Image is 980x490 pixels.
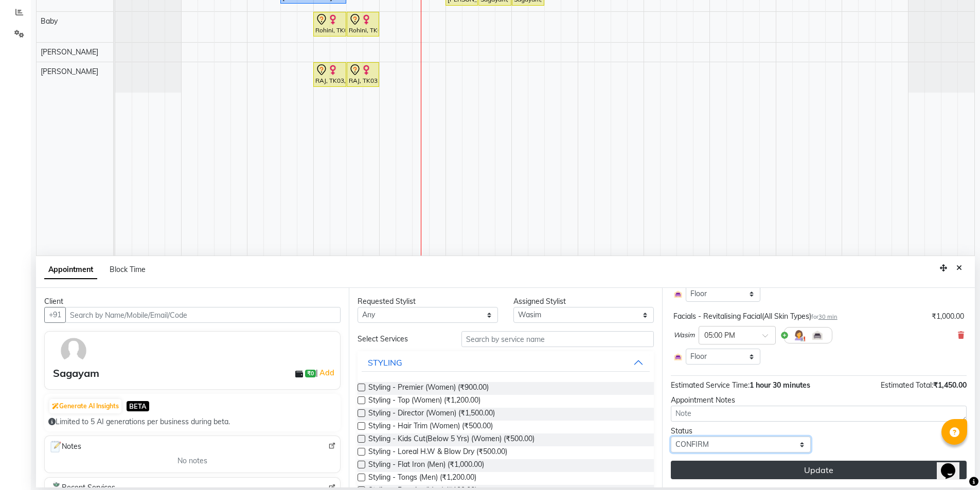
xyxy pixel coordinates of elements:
[49,440,81,453] span: Notes
[41,67,98,76] span: [PERSON_NAME]
[65,307,341,323] input: Search by Name/Mobile/Email/Code
[368,356,402,369] div: STYLING
[44,307,66,323] button: +91
[671,461,967,479] button: Update
[49,399,121,413] button: Generate AI Insights
[314,64,345,85] div: RAJ, TK03, 11:00 AM-11:30 AM, Threading - Eyebrows
[127,401,149,411] span: BETA
[314,13,345,35] div: Rohini, TK01, 11:00 AM-11:30 AM, Facials - Cleanup
[44,261,97,279] span: Appointment
[368,421,493,433] span: Styling - Hair Trim (Women) (₹500.00)
[368,459,484,472] span: Styling - Flat Iron (Men) (₹1,000.00)
[750,380,810,390] span: 1 hour 30 minutes
[671,395,967,406] div: Appointment Notes
[673,311,838,322] div: Facials - Revitalising Facial(All Skin Types)
[110,265,146,274] span: Block Time
[513,296,654,307] div: Assigned Stylist
[461,331,654,347] input: Search by service name
[305,370,316,378] span: ₹0
[53,366,99,381] div: Sagayam
[41,47,98,57] span: [PERSON_NAME]
[952,260,967,276] button: Close
[48,416,336,427] div: Limited to 5 AI generations per business during beta.
[348,64,378,85] div: RAJ, TK03, 11:30 AM-12:00 PM, Threading - Eyebrows
[793,329,805,341] img: Hairdresser.png
[350,334,454,344] div: Select Services
[933,380,967,390] span: ₹1,450.00
[881,380,933,390] span: Estimated Total:
[673,352,683,361] img: Interior.png
[368,395,480,408] span: Styling - Top (Women) (₹1,200.00)
[811,329,824,341] img: Interior.png
[368,433,534,446] span: Styling - Kids Cut(Below 5 Yrs) (Women) (₹500.00)
[316,367,336,379] span: |
[41,16,58,26] span: Baby
[318,367,336,379] a: Add
[671,380,750,390] span: Estimated Service Time:
[671,426,811,437] div: Status
[673,289,683,299] img: Interior.png
[368,382,489,395] span: Styling - Premier (Women) (₹900.00)
[937,449,970,480] iframe: chat widget
[818,313,838,320] span: 30 min
[59,336,88,366] img: avatar
[177,456,207,466] span: No notes
[44,296,341,307] div: Client
[368,472,476,485] span: Styling - Tongs (Men) (₹1,200.00)
[368,408,495,421] span: Styling - Director (Women) (₹1,500.00)
[348,13,378,35] div: Rohini, TK01, 11:30 AM-12:00 PM, Threading - Eyebrows
[368,446,507,459] span: Styling - Loreal H.W & Blow Dry (₹500.00)
[362,353,649,372] button: STYLING
[358,296,498,307] div: Requested Stylist
[673,330,694,340] span: Wasim
[811,313,838,320] small: for
[932,311,964,322] div: ₹1,000.00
